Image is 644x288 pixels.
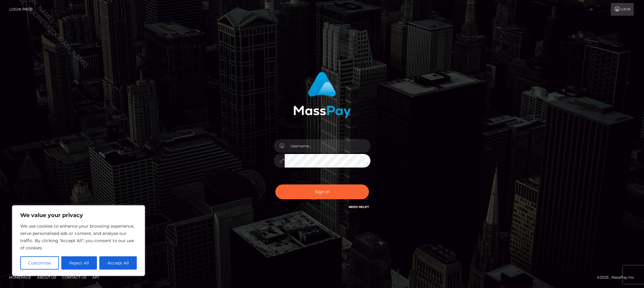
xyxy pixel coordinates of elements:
[9,3,33,16] a: Login Page
[60,273,89,282] a: Contact Us
[7,273,34,282] a: Homepage
[61,256,97,270] button: Reject All
[349,205,369,209] a: Need Help?
[12,205,145,276] div: We value your privacy
[285,139,370,153] input: Username...
[275,184,369,199] button: Sign in
[20,222,137,251] p: We use cookies to enhance your browsing experience, serve personalised ads or content, and analys...
[597,274,639,281] div: © 2025 , MassPay Inc.
[90,273,101,282] a: API
[20,212,137,219] p: We value your privacy
[611,3,634,16] a: Login
[99,256,137,270] button: Accept All
[35,273,59,282] a: About Us
[20,256,59,270] button: Customise
[293,72,351,118] img: MassPay Login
